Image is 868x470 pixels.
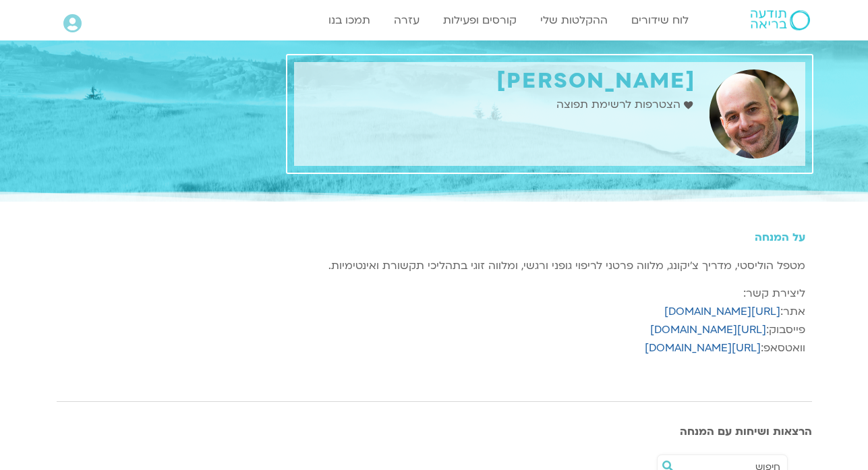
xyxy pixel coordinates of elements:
h1: [PERSON_NAME] [301,69,696,94]
p: ליצירת קשר: אתר: פייסבוק: וואטסאפ: [294,285,805,357]
h3: הרצאות ושיחות עם המנחה [57,425,812,438]
a: הצטרפות לרשימת תפוצה [556,96,696,114]
img: תודעה בריאה [751,10,810,30]
a: [URL][DOMAIN_NAME] [650,322,766,337]
a: [URL][DOMAIN_NAME] [664,304,780,319]
a: קורסים ופעילות [436,7,523,33]
a: עזרה [387,7,426,33]
a: ההקלטות שלי [533,7,614,33]
a: לוח שידורים [625,7,695,33]
a: [URL][DOMAIN_NAME] [645,341,761,355]
span: הצטרפות לרשימת תפוצה [556,96,684,114]
p: מטפל הוליסטי, מדריך צ’יקונג, מלווה פרטני לריפוי גופני ורגשי, ומלווה זוגי בתהליכי תקשורת ואינטימיות. [294,257,805,275]
a: תמכו בנו [322,7,377,33]
h5: על המנחה [294,231,805,243]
